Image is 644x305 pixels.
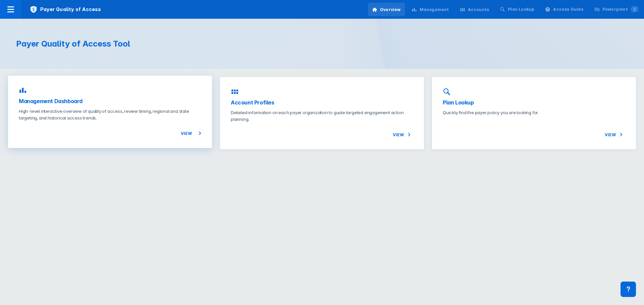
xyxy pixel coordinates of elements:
a: Account ProfilesDetailed information on each payer organization to guide targeted engagement acti... [220,77,424,149]
h1: Payer Quality of Access Tool [16,39,314,49]
a: Management [408,3,453,16]
h3: Plan Lookup [443,98,625,106]
h3: Account Profiles [231,98,413,106]
div: Plan Lookup [508,6,534,12]
span: View [605,131,625,139]
div: Contact Support [621,282,636,297]
p: High-level interactive overview of quality of access, review timing, regional and state targeting... [19,108,201,121]
h3: Management Dashboard [19,97,201,105]
a: Accounts [456,3,493,16]
div: Management [420,7,449,13]
div: Overview [380,7,401,13]
a: Management DashboardHigh-level interactive overview of quality of access, review timing, regional... [8,76,212,148]
div: Powerpoint [602,6,639,12]
div: Accounts [468,7,489,13]
span: View [393,131,413,139]
p: Detailed information on each payer organization to guide targeted engagement action planning. [231,109,413,123]
div: Access Guide [553,6,583,12]
span: 2 [631,6,639,12]
a: Overview [368,3,405,16]
p: Quickly find the payer policy you are looking for. [443,109,625,116]
span: View [181,129,201,137]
